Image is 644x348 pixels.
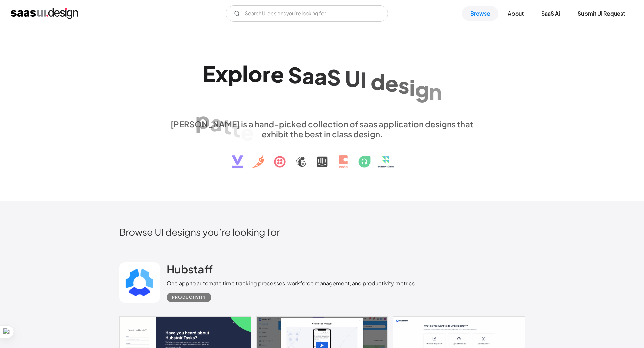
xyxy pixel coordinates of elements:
a: About [500,6,532,21]
h2: Browse UI designs you’re looking for [119,226,525,238]
div: e [241,119,254,145]
a: SaaS Ai [533,6,568,21]
div: t [232,116,241,142]
div: U [345,65,360,91]
div: i [409,74,415,100]
input: Search UI designs you're looking for... [226,5,388,22]
div: t [222,113,232,139]
div: p [228,60,242,86]
div: S [327,64,341,90]
div: s [398,72,409,98]
div: e [385,70,398,96]
div: d [371,68,385,94]
div: Productivity [172,293,206,301]
h2: Hubstaff [167,262,213,276]
div: e [271,61,284,87]
div: a [210,110,222,136]
div: x [215,60,228,86]
a: home [11,8,78,19]
div: S [288,61,302,87]
a: Submit UI Request [570,6,633,21]
a: Browse [462,6,498,21]
div: a [302,62,314,88]
div: r [262,60,271,86]
div: o [248,60,262,86]
div: l [242,60,248,86]
a: Hubstaff [167,262,213,279]
div: I [360,67,366,93]
div: a [314,63,327,89]
div: p [195,107,210,133]
div: One app to automate time tracking processes, workforce management, and productivity metrics. [167,279,416,287]
form: Email Form [226,5,388,22]
h1: Explore SaaS UI design patterns & interactions. [167,60,478,112]
img: text, icon, saas logo [220,139,425,174]
div: E [202,60,215,86]
div: g [415,76,429,102]
div: [PERSON_NAME] is a hand-picked collection of saas application designs that exhibit the best in cl... [167,119,478,139]
div: n [429,79,442,105]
